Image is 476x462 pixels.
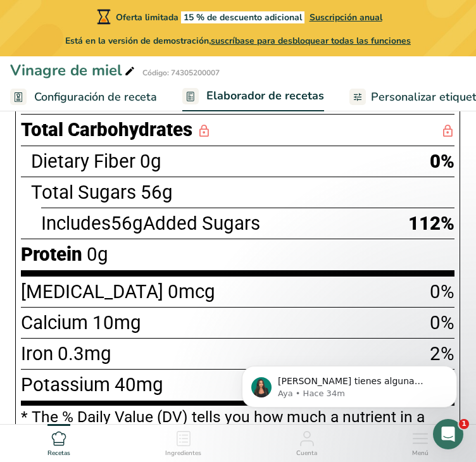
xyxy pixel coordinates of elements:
span: Calcium [21,312,88,334]
div: Código: 74305200007 [142,67,220,78]
span: Suscripción anual [310,11,382,23]
span: Ingredientes [165,449,201,458]
div: Oferta limitada [94,9,382,24]
span: 56g [111,213,143,234]
span: 40mg [115,374,163,396]
div: Vinagre de miel [10,59,137,82]
span: Dietary Fiber [31,151,135,172]
iframe: Intercom notifications mensaje [223,339,476,428]
a: Ingredientes [165,425,201,459]
span: 0g [140,151,161,172]
a: Configuración de receta [10,83,157,111]
span: 10mg [92,312,141,334]
span: Iron [21,343,53,365]
span: Total Sugars [31,182,136,203]
span: suscríbase para desbloquear todas las funciones [211,35,411,47]
span: Menú [412,449,429,458]
span: Total Carbohydrates [21,119,192,140]
span: [MEDICAL_DATA] [21,281,163,303]
span: Protein [21,244,82,265]
span: Includes Added Sugars [41,213,260,234]
a: Recetas [47,425,70,459]
span: Cuenta [296,449,317,458]
span: Configuración de receta [34,89,157,106]
span: Elaborador de recetas [206,87,324,104]
span: 1 [459,419,469,429]
span: 0% [430,281,454,303]
span: 0.3mg [58,343,111,365]
a: Cuenta [296,425,317,459]
span: 0mcg [168,281,215,303]
span: 112% [408,213,454,234]
span: 56g [141,182,173,203]
span: Está en la versión de demostración, [65,34,411,47]
span: Potassium [21,374,110,396]
iframe: Intercom live chat [433,419,463,449]
span: 0% [430,151,454,172]
a: Elaborador de recetas [182,82,324,112]
span: Recetas [47,449,70,458]
span: 0g [87,244,108,265]
span: 0% [430,312,454,334]
span: 15 % de descuento adicional [181,11,304,23]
